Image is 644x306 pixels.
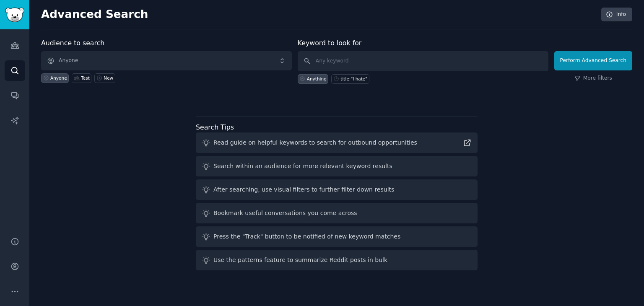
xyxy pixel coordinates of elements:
[213,138,417,147] div: Read guide on helpful keywords to search for outbound opportunities
[554,51,632,70] button: Perform Advanced Search
[104,75,113,81] div: New
[307,76,327,82] div: Anything
[574,75,612,82] a: More filters
[5,8,24,22] img: GummySearch logo
[213,185,394,194] div: After searching, use visual filters to further filter down results
[340,76,367,82] div: title:"I hate"
[601,8,632,22] a: Info
[213,232,400,241] div: Press the "Track" button to be notified of new keyword matches
[41,8,597,21] h2: Advanced Search
[213,162,392,171] div: Search within an audience for more relevant keyword results
[41,39,104,47] label: Audience to search
[81,75,90,81] div: Test
[298,51,548,71] input: Any keyword
[50,75,67,81] div: Anyone
[94,73,115,83] a: New
[298,39,362,47] label: Keyword to look for
[41,51,292,70] button: Anyone
[213,256,387,265] div: Use the patterns feature to summarize Reddit posts in bulk
[196,123,234,131] label: Search Tips
[213,209,357,218] div: Bookmark useful conversations you come across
